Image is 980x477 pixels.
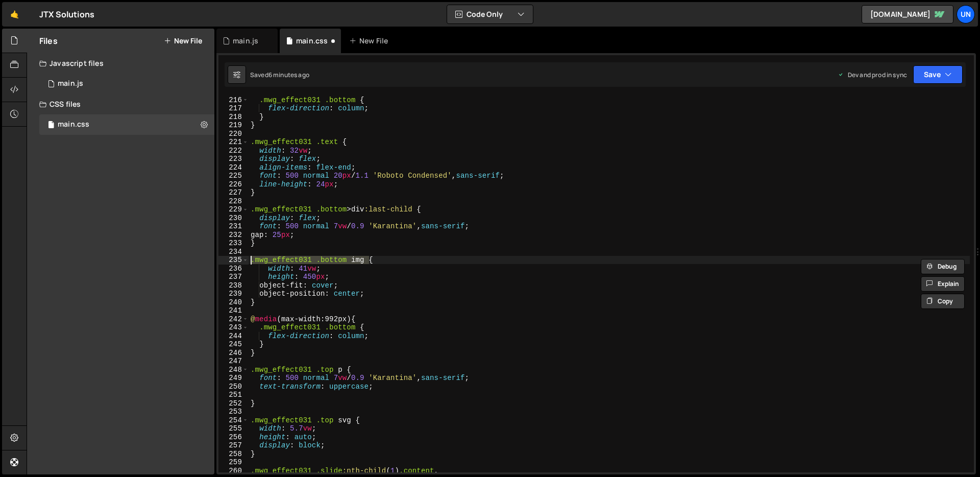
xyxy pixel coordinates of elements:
div: 241 [218,306,249,315]
div: 6 minutes ago [268,70,309,79]
div: 225 [218,172,249,180]
div: 237 [218,273,249,281]
a: [DOMAIN_NAME] [862,5,953,23]
div: 232 [218,231,249,240]
div: 236 [218,265,249,273]
div: 246 [218,349,249,357]
div: Javascript files [27,53,214,74]
div: 216 [218,96,249,105]
div: main.js [233,36,258,46]
button: Debug [921,259,965,274]
div: CSS files [27,94,214,114]
div: 226 [218,180,249,189]
div: 240 [218,298,249,307]
div: 235 [218,256,249,265]
button: Explain [921,276,965,292]
div: New File [349,36,392,46]
div: 224 [218,163,249,172]
div: 217 [218,104,249,113]
div: 234 [218,248,249,256]
div: 260 [218,467,249,475]
div: 228 [218,197,249,206]
div: 218 [218,113,249,122]
div: 238 [218,281,249,290]
div: 233 [218,239,249,248]
button: New File [164,37,202,45]
div: 16032/42934.js [39,74,214,94]
button: Copy [921,294,965,309]
div: 248 [218,366,249,374]
div: 221 [218,138,249,147]
div: 223 [218,155,249,163]
div: 219 [218,121,249,130]
div: 222 [218,147,249,155]
div: 230 [218,214,249,223]
div: 249 [218,374,249,383]
button: Save [913,65,963,84]
div: main.js [58,79,83,88]
div: 253 [218,408,249,416]
div: main.css [296,36,328,46]
div: main.css [58,120,89,129]
div: 231 [218,222,249,231]
div: 252 [218,399,249,408]
div: 244 [218,332,249,341]
div: 243 [218,323,249,332]
div: 247 [218,357,249,366]
div: 250 [218,383,249,391]
div: 259 [218,458,249,467]
div: 16032/42936.css [39,114,214,135]
div: 258 [218,450,249,459]
div: 239 [218,290,249,298]
div: 251 [218,391,249,399]
div: 245 [218,340,249,349]
div: 229 [218,205,249,214]
div: 227 [218,188,249,197]
a: 🤙 [2,2,27,27]
a: Un [957,5,975,23]
div: 257 [218,441,249,450]
button: Code Only [447,5,533,23]
div: 220 [218,130,249,138]
div: JTX Solutions [39,8,94,20]
div: Dev and prod in sync [838,70,907,79]
div: 242 [218,315,249,324]
div: 256 [218,433,249,442]
h2: Files [39,35,58,46]
div: 255 [218,424,249,433]
div: 254 [218,416,249,425]
div: Saved [250,70,309,79]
